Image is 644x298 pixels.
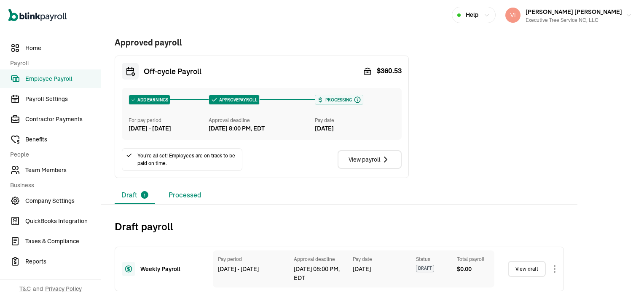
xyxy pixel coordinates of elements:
div: Pay date [353,255,408,263]
span: T&C [19,285,31,293]
span: Company Settings [25,197,101,205]
button: [PERSON_NAME] [PERSON_NAME]Executive Tree Service NC, LLC [502,5,636,26]
span: Privacy Policy [45,285,82,293]
div: [DATE] 8:00 PM, EDT [209,124,265,133]
h2: Draft payroll [115,220,564,233]
button: View payroll [338,150,402,169]
span: Help [466,11,478,19]
div: [DATE] 08:00 PM, EDT [294,265,344,282]
span: Payroll Settings [25,95,101,104]
span: Employee Payroll [25,74,101,83]
div: Status [416,255,448,263]
span: Off‑cycle Payroll [144,66,201,77]
span: You're all set! Employees are on track to be paid on time. [137,152,239,167]
div: [DATE] - [DATE] [129,124,209,133]
a: View draft [508,261,546,277]
span: APPROVE PAYROLL [217,97,258,103]
span: Taxes & Compliance [25,237,101,246]
div: Approval deadline [294,255,344,263]
span: $ 0.00 [457,265,472,274]
div: Total payroll [457,255,489,263]
span: People [10,150,96,159]
iframe: Chat Widget [602,258,644,298]
div: Pay date [315,117,395,124]
h1: Approved payroll [115,36,409,49]
span: DRAFT [416,265,434,272]
span: Business [10,181,96,190]
div: Approval deadline [209,117,312,124]
div: [DATE] - [DATE] [218,265,285,274]
span: 1 [144,192,145,198]
div: Weekly Payroll [140,265,199,274]
nav: Global [8,3,67,27]
span: Reports [25,257,101,266]
span: Payroll [10,59,96,68]
span: [PERSON_NAME] [PERSON_NAME] [526,8,622,16]
div: Pay period [218,255,285,263]
div: [DATE] [315,124,395,133]
span: Contractor Payments [25,115,101,124]
button: Help [452,7,496,23]
div: View payroll [349,154,391,165]
div: [DATE] [353,265,408,274]
div: ADD EARNINGS [129,95,170,104]
div: Executive Tree Service NC, LLC [526,16,622,24]
span: Benefits [25,135,101,144]
li: Draft [115,186,155,204]
span: Team Members [25,166,101,175]
span: $ 360.53 [377,66,402,76]
span: Home [25,44,101,53]
li: Processed [162,186,208,204]
div: For pay period [129,117,209,124]
span: Processing [324,97,352,103]
span: QuickBooks Integration [25,217,101,226]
